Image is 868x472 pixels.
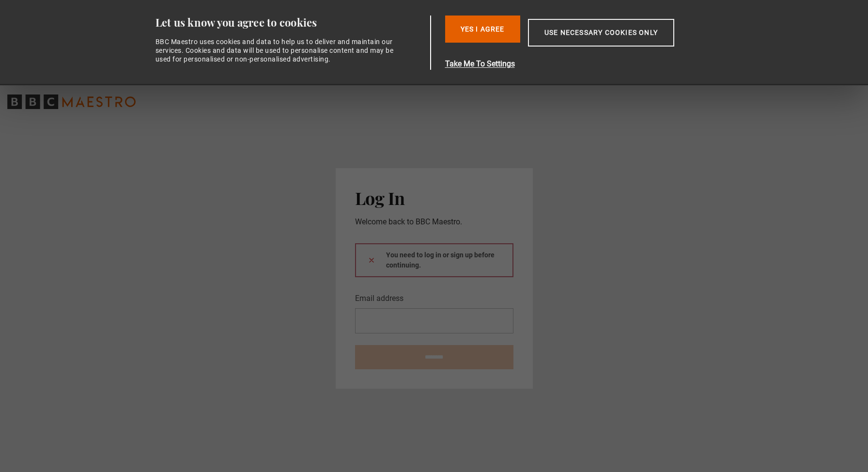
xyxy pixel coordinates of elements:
button: Yes I Agree [445,16,520,43]
svg: BBC Maestro [7,94,136,109]
div: Let us know you agree to cookies [155,16,427,30]
label: Email address [355,293,403,304]
div: You need to log in or sign up before continuing. [355,243,513,277]
p: Welcome back to BBC Maestro. [355,216,513,228]
button: Use necessary cookies only [528,19,674,47]
button: Take Me To Settings [445,58,720,70]
div: BBC Maestro uses cookies and data to help us to deliver and maintain our services. Cookies and da... [155,37,400,64]
h2: Log In [355,188,513,208]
